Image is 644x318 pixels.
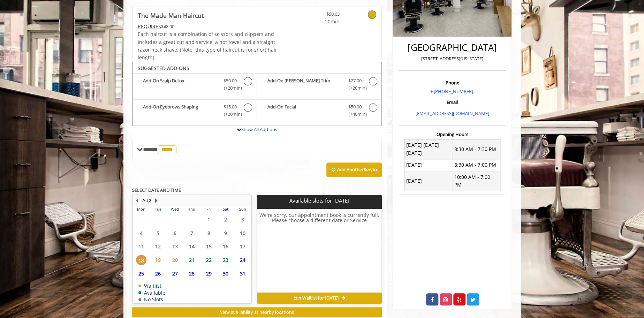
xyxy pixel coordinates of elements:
[298,18,340,25] span: 20min
[170,268,180,279] span: 27
[415,110,489,116] a: [EMAIL_ADDRESS][DOMAIN_NAME]
[200,253,217,267] td: Select day22
[138,10,204,20] b: The Made Man Haircut
[138,290,165,295] td: Available
[220,255,231,265] span: 23
[143,77,217,92] b: Add-On Scalp Detox
[223,77,237,84] span: $50.00
[217,253,234,267] td: Select day23
[257,212,381,290] h6: We're sorry, our appointment book is currently full. Please choose a different date or Service
[166,206,183,213] th: Wed
[204,268,214,279] span: 29
[452,159,500,171] td: 8:30 AM - 7:00 PM
[220,111,240,118] span: (+20min )
[260,198,379,204] p: Available slots for [DATE]
[183,267,200,280] td: Select day28
[150,267,166,280] td: Select day26
[133,267,150,280] td: Select day25
[136,268,146,279] span: 25
[136,103,253,120] label: Add-On Eyebrows Shaping
[220,268,231,279] span: 30
[267,77,341,92] b: Add-On [PERSON_NAME] Trim
[348,77,362,84] span: $27.00
[234,267,251,280] td: Select day31
[337,166,378,173] b: Add Another Service
[404,171,452,191] td: [DATE]
[150,206,166,213] th: Tue
[217,267,234,280] td: Select day30
[223,103,237,111] span: $15.00
[183,206,200,213] th: Thu
[298,7,340,25] a: $50.63
[430,88,474,94] a: + [PHONE_NUMBER].
[200,267,217,280] td: Select day29
[154,197,159,204] button: Next Month
[234,206,251,213] th: Sun
[153,268,163,279] span: 26
[200,206,217,213] th: Fri
[138,23,278,30] div: $48.00
[326,162,382,177] button: Add AnotherService
[452,171,500,191] td: 10:00 AM - 7:00 PM
[170,255,180,265] span: 20
[400,55,504,62] p: [STREET_ADDRESS][US_STATE]
[143,103,217,118] b: Add-On Eyebrows Shaping
[133,253,150,267] td: Select day18
[344,111,365,118] span: (+40min )
[138,283,165,288] td: Waitlist
[166,253,183,267] td: Select day20
[187,268,197,279] span: 28
[150,253,166,267] td: Select day19
[267,103,341,118] b: Add-On Facial
[293,295,338,301] span: Join Waitlist for [DATE]
[452,139,500,159] td: 8:30 AM - 7:30 PM
[344,84,365,92] span: (+20min )
[400,80,504,85] h3: Phone
[217,206,234,213] th: Sat
[136,77,253,93] label: Add-On Scalp Detox
[399,132,506,137] h3: Opening Hours
[138,31,277,61] span: Each haircut is a combination of scissors and clippers and includes a great cut and service, a ho...
[400,43,504,53] h2: [GEOGRAPHIC_DATA]
[138,23,161,30] span: This service needs some Advance to be paid before we block your appointment
[142,197,151,204] button: Aug
[260,103,378,120] label: Add-On Facial
[136,255,146,265] span: 18
[237,255,248,265] span: 24
[400,100,504,105] h3: Email
[153,255,163,265] span: 19
[220,84,240,92] span: (+20min )
[132,307,382,317] button: View availability at nearby locations
[183,253,200,267] td: Select day21
[133,206,150,213] th: Mon
[134,197,140,204] button: Previous Month
[241,126,277,132] a: Show All Add-ons
[187,255,197,265] span: 21
[204,255,214,265] span: 22
[220,309,294,315] span: View availability at nearby locations
[234,253,251,267] td: Select day24
[260,77,378,93] label: Add-On Beard Trim
[138,297,165,302] td: No Slots
[237,268,248,279] span: 31
[138,65,189,71] b: SUGGESTED ADD-ONS
[166,267,183,280] td: Select day27
[404,159,452,171] td: [DATE]
[348,103,362,111] span: $50.00
[132,62,382,127] div: The Made Man Haircut Add-onS
[132,187,181,193] b: SELECT DATE AND TIME
[404,139,452,159] td: [DATE] [DATE] [DATE]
